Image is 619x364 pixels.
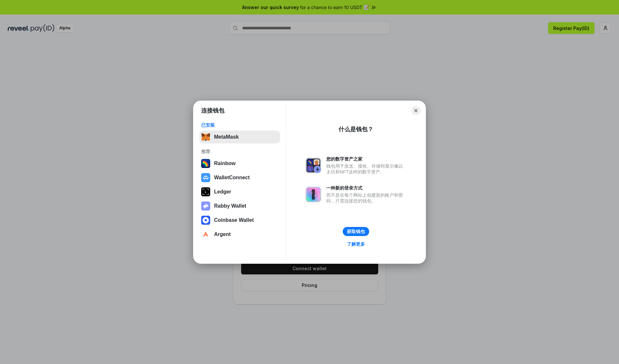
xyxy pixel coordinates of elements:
[339,125,373,133] div: 什么是钱包？
[214,161,236,166] div: Rainbow
[201,133,210,142] img: svg+xml,%3Csvg%20fill%3D%22none%22%20height%3D%2233%22%20viewBox%3D%220%200%2035%2033%22%20width%...
[199,214,280,227] button: Coinbase Wallet
[343,240,369,248] a: 了解更多
[199,185,280,198] button: Ledger
[201,149,278,154] div: 推荐
[201,216,210,225] img: svg+xml,%3Csvg%20width%3D%2228%22%20height%3D%2228%22%20viewBox%3D%220%200%2028%2028%22%20fill%3D...
[306,158,321,173] img: svg+xml,%3Csvg%20xmlns%3D%22http%3A%2F%2Fwww.w3.org%2F2000%2Fsvg%22%20fill%3D%22none%22%20viewBox...
[306,187,321,202] img: svg+xml,%3Csvg%20xmlns%3D%22http%3A%2F%2Fwww.w3.org%2F2000%2Fsvg%22%20fill%3D%22none%22%20viewBox...
[201,230,210,239] img: svg+xml,%3Csvg%20width%3D%2228%22%20height%3D%2228%22%20viewBox%3D%220%200%2028%2028%22%20fill%3D...
[199,131,280,143] button: MetaMask
[201,107,224,114] h1: 连接钱包
[326,192,406,204] div: 而不是在每个网站上创建新的账户和密码，只需连接您的钱包。
[214,189,231,195] div: Ledger
[326,163,406,175] div: 钱包用于发送、接收、存储和显示像以太坊和NFT这样的数字资产。
[347,229,365,234] div: 获取钱包
[199,157,280,170] button: Rainbow
[411,106,420,115] button: Close
[214,231,231,237] div: Argent
[214,203,246,209] div: Rabby Wallet
[326,156,406,162] div: 您的数字资产之家
[201,173,210,182] img: svg+xml,%3Csvg%20width%3D%2228%22%20height%3D%2228%22%20viewBox%3D%220%200%2028%2028%22%20fill%3D...
[201,122,278,128] div: 已安装
[347,241,365,247] div: 了解更多
[343,227,369,236] button: 获取钱包
[199,171,280,184] button: WalletConnect
[214,134,239,140] div: MetaMask
[201,202,210,211] img: svg+xml,%3Csvg%20xmlns%3D%22http%3A%2F%2Fwww.w3.org%2F2000%2Fsvg%22%20fill%3D%22none%22%20viewBox...
[326,185,406,191] div: 一种新的登录方式
[214,175,250,181] div: WalletConnect
[199,200,280,212] button: Rabby Wallet
[201,187,210,196] img: svg+xml,%3Csvg%20xmlns%3D%22http%3A%2F%2Fwww.w3.org%2F2000%2Fsvg%22%20width%3D%2228%22%20height%3...
[214,217,254,223] div: Coinbase Wallet
[201,159,210,168] img: svg+xml,%3Csvg%20width%3D%22120%22%20height%3D%22120%22%20viewBox%3D%220%200%20120%20120%22%20fil...
[199,228,280,241] button: Argent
